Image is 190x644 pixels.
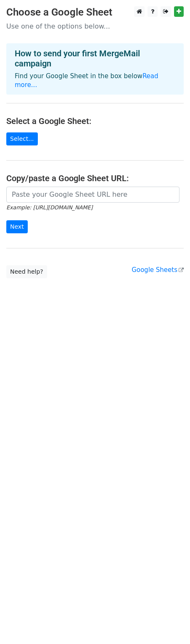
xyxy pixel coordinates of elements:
h4: Select a Google Sheet: [6,116,184,126]
h4: Copy/paste a Google Sheet URL: [6,173,184,183]
a: Read more... [15,72,158,89]
h4: How to send your first MergeMail campaign [15,48,175,69]
h3: Choose a Google Sheet [6,6,184,18]
small: Example: [URL][DOMAIN_NAME] [6,204,92,211]
input: Next [6,220,28,233]
a: Google Sheets [132,266,184,274]
p: Use one of the options below... [6,22,184,31]
a: Need help? [6,265,47,278]
a: Select... [6,132,38,145]
input: Paste your Google Sheet URL here [6,187,179,203]
p: Find your Google Sheet in the box below [15,72,175,90]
